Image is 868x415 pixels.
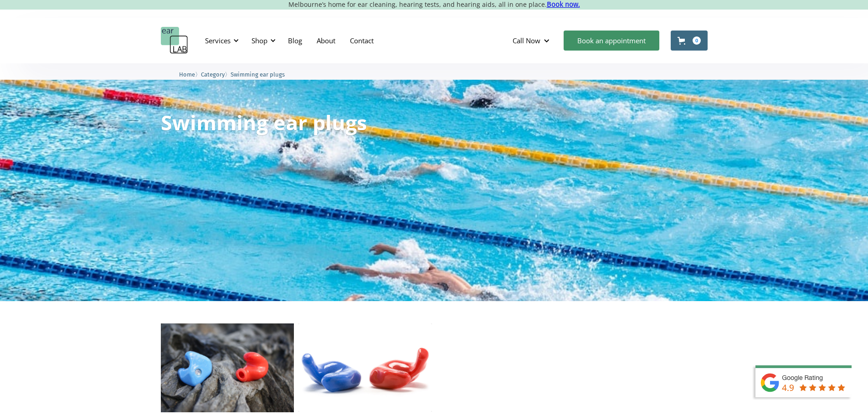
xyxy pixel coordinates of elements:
[161,112,367,133] h1: Swimming ear plugs
[564,31,659,51] a: Book an appointment
[201,70,225,78] a: Category
[161,27,188,54] a: home
[201,70,231,79] li: 〉
[671,31,708,51] a: Open cart
[246,27,278,54] div: Shop
[231,70,285,78] a: Swimming ear plugs
[298,323,432,412] img: Swim Plugs - Pair
[693,36,701,45] div: 0
[231,71,285,78] span: Swimming ear plugs
[505,27,559,54] div: Call Now
[205,36,231,45] div: Services
[281,27,309,54] a: Blog
[179,71,195,78] span: Home
[513,36,540,45] div: Call Now
[200,27,241,54] div: Services
[309,27,343,54] a: About
[201,71,225,78] span: Category
[179,70,201,79] li: 〉
[179,70,195,78] a: Home
[343,27,381,54] a: Contact
[158,322,297,414] img: Pro-Aquaz
[252,36,267,45] div: Shop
